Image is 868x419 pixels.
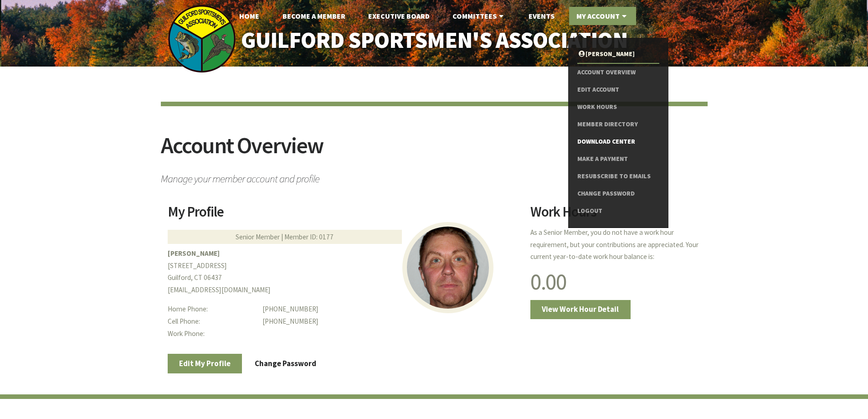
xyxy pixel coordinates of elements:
[577,81,659,98] a: Edit Account
[577,133,659,150] a: Download Center
[530,205,700,226] h2: Work Hours
[521,7,562,25] a: Events
[577,46,659,63] a: [PERSON_NAME]
[275,7,353,25] a: Become A Member
[168,328,256,340] dt: Work Phone
[577,98,659,116] a: Work Hours
[168,354,242,373] a: Edit My Profile
[361,7,437,25] a: Executive Board
[168,230,402,244] div: Senior Member | Member ID: 0177
[577,150,659,168] a: Make a Payment
[262,303,519,316] dd: [PHONE_NUMBER]
[232,7,267,25] a: Home
[161,168,708,184] span: Manage your member account and profile
[577,116,659,133] a: Member Directory
[445,7,513,25] a: Committees
[161,134,708,168] h2: Account Overview
[577,168,659,185] a: Resubscribe to Emails
[577,185,659,202] a: Change Password
[168,316,256,328] dt: Cell Phone
[530,227,700,263] p: As a Senior Member, you do not have a work hour requirement, but your contributions are appreciat...
[221,21,647,60] a: Guilford Sportsmen's Association
[530,300,631,319] a: View Work Hour Detail
[577,64,659,81] a: Account Overview
[168,205,519,226] h2: My Profile
[168,249,220,258] b: [PERSON_NAME]
[243,354,328,373] a: Change Password
[168,248,519,296] p: [STREET_ADDRESS] Guilford, CT 06437 [EMAIL_ADDRESS][DOMAIN_NAME]
[262,316,519,328] dd: [PHONE_NUMBER]
[168,303,256,316] dt: Home Phone
[168,5,236,73] img: logo_sm.png
[569,7,636,25] a: My Account
[530,270,700,293] h1: 0.00
[577,202,659,220] a: Logout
